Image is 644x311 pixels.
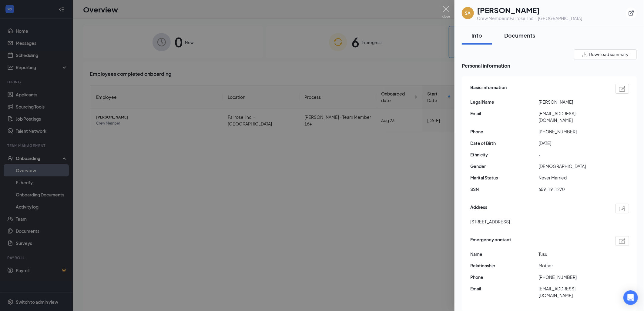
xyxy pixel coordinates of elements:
span: [PHONE_NUMBER] [538,128,607,135]
h1: [PERSON_NAME] [477,5,582,15]
button: Download summary [574,49,637,59]
span: [PERSON_NAME] [538,99,607,105]
span: Email [470,285,538,292]
div: Open Intercom Messenger [623,290,638,305]
span: - [538,151,607,158]
button: ExternalLink [626,8,637,18]
span: [EMAIL_ADDRESS][DOMAIN_NAME] [538,110,607,123]
span: Relationship [470,262,538,269]
span: [STREET_ADDRESS] [470,218,510,225]
span: [DEMOGRAPHIC_DATA] [538,163,607,169]
span: [DATE] [538,140,607,146]
div: Info [468,32,486,39]
span: [PHONE_NUMBER] [538,274,607,280]
div: SA [465,10,471,16]
span: Basic information [470,84,507,94]
span: Gender [470,163,538,169]
span: Legal Name [470,99,538,105]
span: Never Married [538,174,607,181]
span: Phone [470,128,538,135]
span: Emergency contact [470,236,511,246]
span: Tusu [538,251,607,257]
span: Phone [470,274,538,280]
span: Address [470,204,487,213]
span: 659-19-1270 [538,186,607,192]
span: Download summary [589,51,629,58]
span: Marital Status [470,174,538,181]
span: Personal information [462,62,637,69]
span: SSN [470,186,538,192]
span: [EMAIL_ADDRESS][DOMAIN_NAME] [538,285,607,299]
span: Name [470,251,538,257]
span: Email [470,110,538,117]
div: Documents [504,32,535,39]
span: Date of Birth [470,140,538,146]
div: Crew Member at Fallrose, Inc. - [GEOGRAPHIC_DATA] [477,15,582,21]
span: Mother [538,262,607,269]
svg: ExternalLink [628,10,634,16]
span: Ethnicity [470,151,538,158]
